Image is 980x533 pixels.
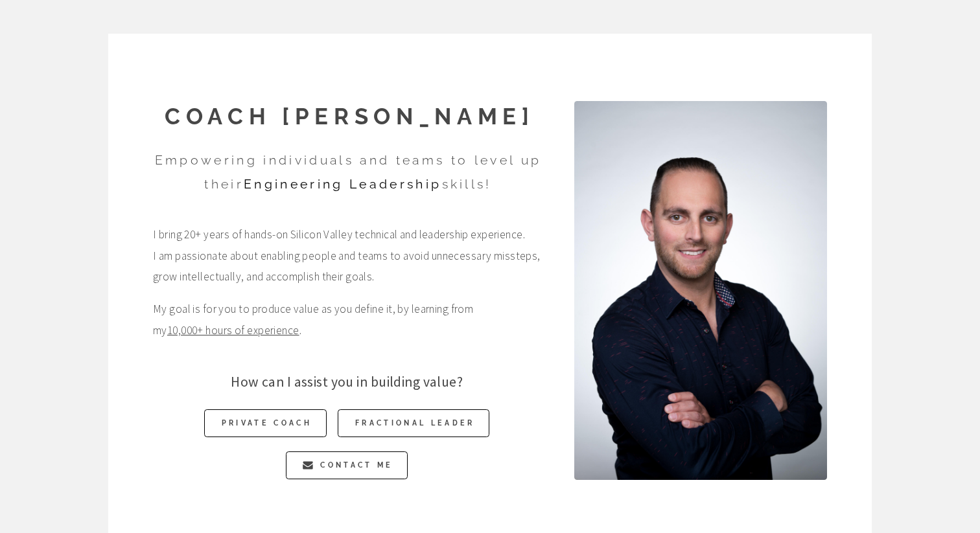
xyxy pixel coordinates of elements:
h1: Coach [PERSON_NAME] [153,101,546,132]
strong: Engineering Leadership [244,177,441,192]
span: Contact Me [320,451,393,479]
a: Private Coach [204,409,327,437]
a: Fractional Leader [338,409,489,437]
a: Contact Me [286,451,408,479]
p: How can I assist you in building value? [153,369,541,396]
a: 10,000+ hours of experience [167,323,299,337]
h3: Empowering individuals and teams to level up their skills! [153,149,543,196]
span: My goal is for you to produce value as you define it, by learning from my . [153,299,541,341]
span: I bring 20+ years of hands-on Silicon Valley technical and leadership experience. I am passionate... [153,224,541,287]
